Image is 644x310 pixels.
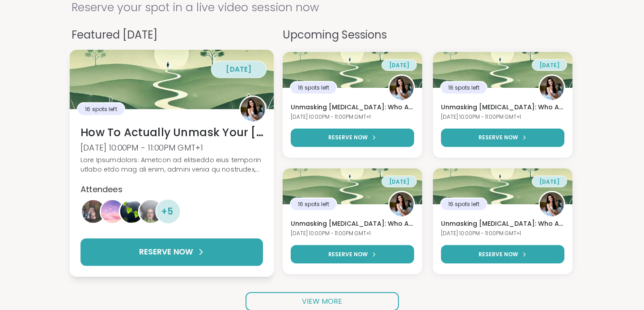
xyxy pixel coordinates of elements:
span: [DATE] [539,178,559,185]
img: Siggi [140,200,162,223]
img: Unmasking Autism: Who Am I After A Diagnosis? [283,52,422,88]
img: How To Actually Unmask Your Autism [70,50,274,109]
img: MoonLeafRaQuel [120,200,143,223]
h4: Upcoming Sessions [283,27,572,43]
img: Unmasking Autism: Who Am I After A Diagnosis? [433,52,572,88]
button: RESERVE NOW [80,238,263,266]
span: 16 spots left [298,200,329,208]
h3: Unmasking [MEDICAL_DATA]: Who Am I After A Diagnosis? [441,103,564,112]
div: [DATE] 10:00PM - 11:00PM GMT+1 [291,230,414,237]
span: Attendees [80,183,123,195]
button: RESERVE NOW [441,129,564,147]
h3: Unmasking [MEDICAL_DATA]: Who Am I After A Diagnosis? [291,103,414,112]
img: elenacarr0ll [390,76,414,100]
span: [DATE] [226,64,251,73]
img: elenacarr0ll [540,192,564,216]
span: RESERVE NOW [139,246,193,258]
span: RESERVE NOW [328,133,368,142]
h3: How To Actually Unmask Your [MEDICAL_DATA] [80,125,263,140]
img: Ash3 [82,200,105,223]
span: [DATE] [389,61,409,69]
img: elenacarr0ll [390,192,414,216]
h3: Unmasking [MEDICAL_DATA]: Who Am I After A Diagnosis? [291,220,414,228]
span: VIEW MORE [302,296,342,306]
span: 16 spots left [298,84,329,92]
img: elenacarr0ll [540,76,564,100]
h3: Unmasking [MEDICAL_DATA]: Who Am I After A Diagnosis? [441,220,564,228]
img: Unmasking Autism: Who Am I After A Diagnosis? [433,168,572,204]
div: Lore Ipsumdolors: Ametcon ad elitseddo eius temporin utlabo etdo mag ali enim, admini venia qu no... [80,155,263,174]
button: RESERVE NOW [291,245,414,263]
div: [DATE] 10:00PM - 11:00PM GMT+1 [441,113,564,121]
div: [DATE] 10:00PM - 11:00PM GMT+1 [80,142,263,153]
button: RESERVE NOW [441,245,564,263]
div: [DATE] 10:00PM - 11:00PM GMT+1 [291,113,414,121]
span: 16 spots left [448,200,479,208]
div: [DATE] 10:00PM - 11:00PM GMT+1 [441,230,564,237]
img: CharIotte [101,200,124,223]
span: 16 spots left [85,105,117,113]
h4: Featured [DATE] [72,27,272,43]
span: [DATE] [539,61,559,69]
span: 16 spots left [448,84,479,92]
span: RESERVE NOW [479,133,518,142]
button: RESERVE NOW [291,129,414,147]
img: Unmasking Autism: Who Am I After A Diagnosis? [283,168,422,204]
img: elenacarr0ll [241,97,265,121]
span: [DATE] [389,178,409,185]
span: RESERVE NOW [479,250,518,258]
span: RESERVE NOW [328,250,368,258]
span: + 5 [161,204,174,218]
